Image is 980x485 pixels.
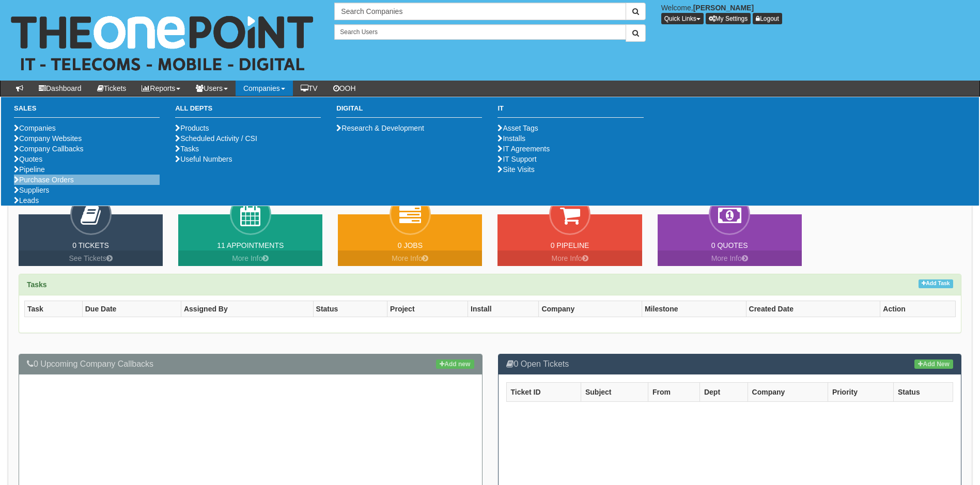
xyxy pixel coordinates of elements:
[175,155,232,163] a: Useful Numbers
[919,279,953,288] a: Add Task
[14,155,42,163] a: Quotes
[551,241,589,249] a: 0 Pipeline
[293,81,325,96] a: TV
[581,382,648,401] th: Subject
[134,81,188,96] a: Reports
[497,165,534,174] a: Site Visits
[236,81,293,96] a: Companies
[648,382,699,401] th: From
[14,186,49,194] a: Suppliers
[27,280,47,289] strong: Tasks
[880,301,956,317] th: Action
[336,124,424,132] a: Research & Development
[914,359,953,369] a: Add New
[658,251,802,266] a: More Info
[334,24,626,40] input: Search Users
[893,382,953,401] th: Status
[217,241,284,249] a: 11 Appointments
[497,134,525,143] a: Installs
[175,134,257,143] a: Scheduled Activity / CSI
[14,134,82,143] a: Company Websites
[706,13,751,24] a: My Settings
[181,301,313,317] th: Assigned By
[175,145,199,153] a: Tasks
[336,105,482,118] h3: Digital
[27,359,474,369] h3: 0 Upcoming Company Callbacks
[654,3,980,24] div: Welcome,
[711,241,748,249] a: 0 Quotes
[14,124,56,132] a: Companies
[19,251,163,266] a: See Tickets
[325,81,364,96] a: OOH
[468,301,539,317] th: Install
[82,301,181,317] th: Due Date
[398,241,423,249] a: 0 Jobs
[387,301,468,317] th: Project
[693,4,754,12] b: [PERSON_NAME]
[828,382,893,401] th: Priority
[497,251,642,266] a: More Info
[338,251,482,266] a: More Info
[539,301,642,317] th: Company
[188,81,236,96] a: Users
[642,301,746,317] th: Milestone
[72,241,109,249] a: 0 Tickets
[14,145,84,153] a: Company Callbacks
[175,105,321,118] h3: All Depts
[506,359,954,369] h3: 0 Open Tickets
[748,382,828,401] th: Company
[436,359,474,369] a: Add new
[497,124,538,132] a: Asset Tags
[497,145,550,153] a: IT Agreements
[31,81,89,96] a: Dashboard
[699,382,748,401] th: Dept
[661,13,704,24] button: Quick Links
[746,301,880,317] th: Created Date
[178,251,322,266] a: More Info
[497,105,643,118] h3: IT
[25,301,83,317] th: Task
[175,124,209,132] a: Products
[14,165,45,174] a: Pipeline
[14,176,74,184] a: Purchase Orders
[497,155,536,163] a: IT Support
[89,81,134,96] a: Tickets
[334,3,626,20] input: Search Companies
[506,382,581,401] th: Ticket ID
[14,105,160,118] h3: Sales
[14,196,39,205] a: Leads
[753,13,782,24] a: Logout
[313,301,387,317] th: Status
